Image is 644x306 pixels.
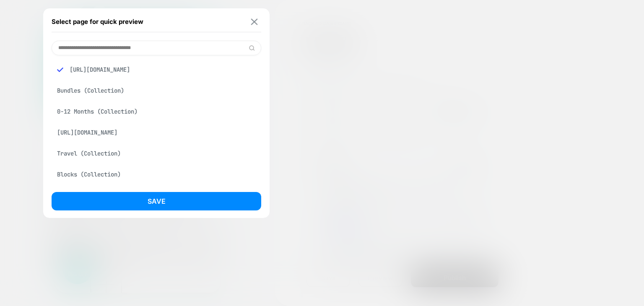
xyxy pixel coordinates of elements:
[251,18,258,25] img: close
[8,228,37,257] div: Get10% Off
[52,83,261,99] div: Bundles (Collection)
[52,166,261,182] div: Blocks (Collection)
[52,124,261,140] div: [URL][DOMAIN_NAME]
[57,67,63,73] img: blue checkmark
[52,104,261,119] div: 0-12 Months (Collection)
[52,192,261,210] button: Save
[249,45,255,51] img: edit
[52,145,261,161] div: Travel (Collection)
[13,235,33,251] span: Get 10% Off
[52,62,261,78] div: [URL][DOMAIN_NAME]
[52,18,143,26] span: Select page for quick preview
